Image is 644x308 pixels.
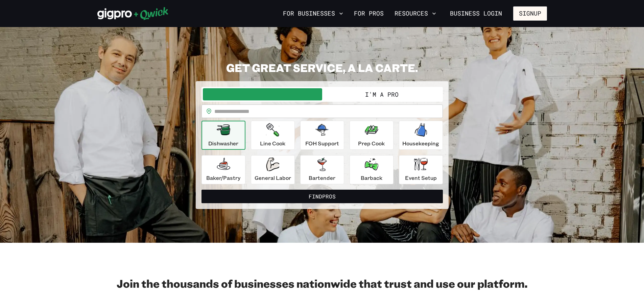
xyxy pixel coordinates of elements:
[260,139,285,147] p: Line Cook
[300,155,344,184] button: Bartender
[361,174,382,182] p: Barback
[97,277,547,290] h2: Join the thousands of businesses nationwide that trust and use our platform.
[201,121,245,150] button: Dishwasher
[203,88,322,100] button: I'm a Business
[300,121,344,150] button: FOH Support
[251,121,295,150] button: Line Cook
[358,139,385,147] p: Prep Cook
[196,61,449,74] h2: GET GREAT SERVICE, A LA CARTE.
[405,174,437,182] p: Event Setup
[350,155,393,184] button: Barback
[351,8,386,19] a: For Pros
[399,155,443,184] button: Event Setup
[402,139,439,147] p: Housekeeping
[305,139,339,147] p: FOH Support
[309,174,335,182] p: Bartender
[208,139,238,147] p: Dishwasher
[206,174,240,182] p: Baker/Pastry
[255,174,291,182] p: General Labor
[513,6,547,21] button: Signup
[444,6,508,21] a: Business Login
[201,190,443,203] button: FindPros
[201,155,245,184] button: Baker/Pastry
[280,8,346,19] button: For Businesses
[399,121,443,150] button: Housekeeping
[392,8,439,19] button: Resources
[322,88,442,100] button: I'm a Pro
[251,155,295,184] button: General Labor
[350,121,393,150] button: Prep Cook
